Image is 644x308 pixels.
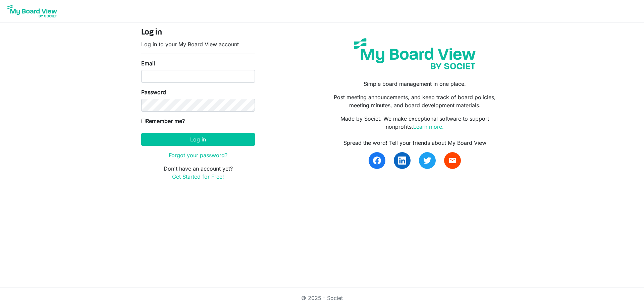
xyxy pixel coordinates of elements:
[141,165,255,181] p: Don't have an account yet?
[5,3,59,19] img: My Board View Logo
[141,40,255,48] p: Log in to your My Board View account
[169,152,227,159] a: Forgot your password?
[141,119,146,123] input: Remember me?
[172,173,224,180] a: Get Started for Free!
[141,117,185,125] label: Remember me?
[444,152,461,169] a: email
[327,139,503,147] div: Spread the word! Tell your friends about My Board View
[413,123,444,130] a: Learn more.
[141,59,155,67] label: Email
[141,28,255,38] h4: Log in
[141,88,166,96] label: Password
[327,115,503,131] p: Made by Societ. We make exceptional software to support nonprofits.
[398,157,406,165] img: linkedin.svg
[301,295,343,301] a: © 2025 - Societ
[327,80,503,88] p: Simple board management in one place.
[373,157,381,165] img: facebook.svg
[327,93,503,109] p: Post meeting announcements, and keep track of board policies, meeting minutes, and board developm...
[349,33,481,74] img: my-board-view-societ.svg
[423,157,431,165] img: twitter.svg
[141,133,255,146] button: Log in
[448,157,457,165] span: email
